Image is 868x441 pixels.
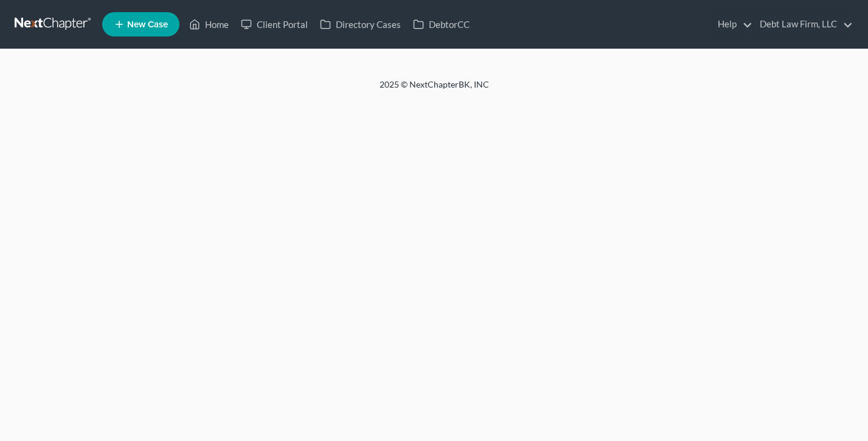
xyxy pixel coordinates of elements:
div: 2025 © NextChapterBK, INC [88,78,781,100]
a: Home [183,13,235,35]
new-legal-case-button: New Case [102,12,179,36]
a: DebtorCC [407,13,476,35]
a: Directory Cases [314,13,407,35]
a: Client Portal [235,13,314,35]
a: Help [712,13,752,35]
a: Debt Law Firm, LLC [754,13,853,35]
